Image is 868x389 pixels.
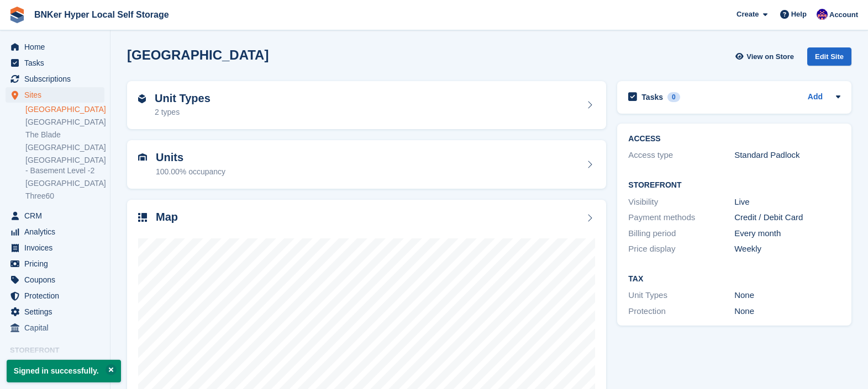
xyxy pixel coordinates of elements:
span: Settings [24,304,91,319]
a: [GEOGRAPHIC_DATA] - Basement Level -2 [25,155,104,176]
a: The Blade [25,130,104,140]
a: [GEOGRAPHIC_DATA] [25,142,104,153]
span: View on Store [746,51,794,62]
a: Three60 [25,191,104,201]
div: Standard Padlock [734,149,840,162]
a: Edit Site [807,47,851,70]
a: menu [6,272,104,287]
h2: ACCESS [628,135,840,143]
h2: Storefront [628,181,840,190]
span: Coupons [24,272,91,287]
img: unit-type-icn-2b2737a686de81e16bb02015468b77c625bbabd49415b5ef34ead5e3b44a266d.svg [138,94,146,103]
span: Capital [24,320,91,335]
span: Analytics [24,224,91,239]
div: 0 [667,92,680,102]
img: stora-icon-8386f47178a22dfd0bd8f6a31ec36ba5ce8667c1dd55bd0f319d3a0aa187defe.svg [9,7,25,23]
p: Signed in successfully. [7,360,121,382]
a: [GEOGRAPHIC_DATA] [25,178,104,189]
div: 2 types [155,106,211,118]
span: Pricing [24,256,91,271]
a: BNKer Hyper Local Self Storage [30,6,173,24]
div: Access type [628,149,734,162]
div: Unit Types [628,289,734,302]
div: Billing period [628,227,734,240]
div: Payment methods [628,211,734,224]
div: Price display [628,243,734,255]
span: Invoices [24,240,91,255]
span: Home [24,39,91,55]
span: CRM [24,208,91,223]
a: [GEOGRAPHIC_DATA] [25,117,104,127]
span: Protection [24,288,91,303]
a: menu [6,208,104,223]
div: None [734,289,840,302]
a: menu [6,320,104,335]
span: Create [737,9,759,20]
a: menu [6,240,104,255]
h2: Map [156,211,178,223]
a: Units 100.00% occupancy [127,140,606,189]
a: [GEOGRAPHIC_DATA] [25,104,104,115]
a: menu [6,39,104,55]
img: map-icn-33ee37083ee616e46c38cad1a60f524a97daa1e2b2c8c0bc3eb3415660979fc1.svg [138,213,147,222]
h2: Tasks [641,92,663,102]
a: menu [6,55,104,71]
div: Weekly [734,243,840,255]
div: Every month [734,227,840,240]
a: Add [808,91,823,104]
a: menu [6,71,104,87]
div: Visibility [628,196,734,209]
div: Credit / Debit Card [734,211,840,224]
a: menu [6,304,104,319]
span: Storefront [10,345,110,356]
a: Unit Types 2 types [127,81,606,130]
span: Account [829,9,858,20]
span: Help [791,9,807,20]
h2: Tax [628,275,840,284]
span: Subscriptions [24,71,91,87]
img: David Fricker [817,9,828,20]
div: None [734,305,840,318]
div: Protection [628,305,734,318]
span: Sites [24,87,91,103]
h2: Unit Types [155,92,211,105]
a: menu [6,256,104,271]
div: Edit Site [807,47,851,66]
div: Live [734,196,840,209]
div: 100.00% occupancy [156,166,225,178]
a: menu [6,87,104,103]
span: Tasks [24,55,91,71]
h2: [GEOGRAPHIC_DATA] [127,47,269,62]
img: unit-icn-7be61d7bf1b0ce9d3e12c5938cc71ed9869f7b940bace4675aadf7bd6d80202e.svg [138,153,147,161]
h2: Units [156,151,225,164]
a: menu [6,224,104,239]
a: menu [6,288,104,303]
a: View on Store [734,47,798,66]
